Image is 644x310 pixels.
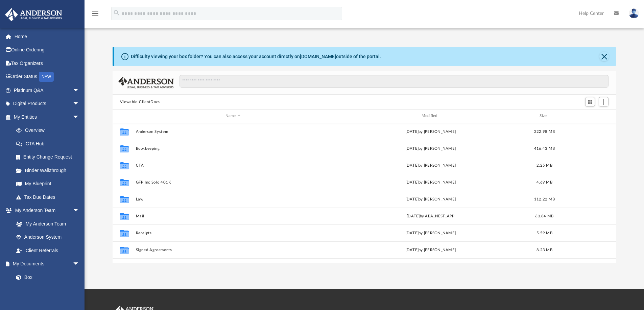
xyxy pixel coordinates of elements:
div: Size [531,113,558,119]
a: Tax Organizers [5,56,90,70]
span: 2.25 MB [536,163,552,167]
i: search [113,9,120,17]
a: CTA Hub [9,137,90,150]
div: grid [113,123,616,263]
button: GFP Inc Solo 401K [136,180,330,185]
span: 5.59 MB [536,231,552,235]
button: CTA [136,163,330,168]
span: 8.23 MB [536,248,552,252]
a: Digital Productsarrow_drop_down [5,97,90,111]
div: Modified [333,113,528,119]
a: Home [5,30,90,43]
span: 112.22 MB [534,197,555,201]
a: My Documentsarrow_drop_down [5,257,86,271]
a: Client Referrals [9,244,86,257]
button: Receipts [136,231,330,235]
a: Entity Change Request [9,150,90,164]
div: NEW [39,72,54,82]
div: [DATE] by [PERSON_NAME] [333,179,528,185]
div: [DATE] by ABA_NEST_APP [333,213,528,219]
button: Viewable-ClientDocs [120,99,160,105]
button: Close [599,52,609,61]
button: Switch to Grid View [585,97,595,106]
div: [DATE] by [PERSON_NAME] [333,128,528,135]
span: arrow_drop_down [73,110,86,124]
span: arrow_drop_down [73,97,86,111]
a: My Entitiesarrow_drop_down [5,110,90,124]
span: 63.84 MB [535,214,553,218]
a: Order StatusNEW [5,70,90,84]
div: [DATE] by [PERSON_NAME] [333,196,528,202]
a: Anderson System [9,231,86,244]
img: User Pic [629,8,639,18]
div: id [561,113,608,119]
div: [DATE] by [PERSON_NAME] [333,145,528,151]
a: Online Ordering [5,43,90,57]
div: [DATE] by [PERSON_NAME] [333,162,528,168]
a: Platinum Q&Aarrow_drop_down [5,84,90,97]
a: [DOMAIN_NAME] [300,54,336,59]
a: Tax Due Dates [9,190,90,204]
div: [DATE] by [PERSON_NAME] [333,230,528,236]
div: id [116,113,133,119]
img: Anderson Advisors Platinum Portal [3,8,64,21]
div: Name [135,113,330,119]
i: menu [91,9,99,18]
span: 416.43 MB [534,146,555,150]
button: Law [136,197,330,201]
a: My Anderson Teamarrow_drop_down [5,204,86,217]
a: Binder Walkthrough [9,164,90,177]
button: Mail [136,214,330,218]
a: Overview [9,124,90,137]
a: menu [91,13,99,18]
a: My Blueprint [9,177,86,191]
span: arrow_drop_down [73,204,86,218]
a: Meeting Minutes [9,284,86,297]
div: Difficulty viewing your box folder? You can also access your account directly on outside of the p... [131,53,381,60]
a: Box [9,270,83,284]
button: Signed Agreements [136,248,330,252]
button: Bookkeeping [136,146,330,151]
a: My Anderson Team [9,217,83,231]
input: Search files and folders [180,75,609,88]
span: 4.69 MB [536,180,552,184]
span: arrow_drop_down [73,84,86,97]
span: arrow_drop_down [73,257,86,271]
span: 222.98 MB [534,129,555,133]
button: Anderson System [136,129,330,134]
button: Add [599,97,609,106]
div: [DATE] by [PERSON_NAME] [333,247,528,253]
